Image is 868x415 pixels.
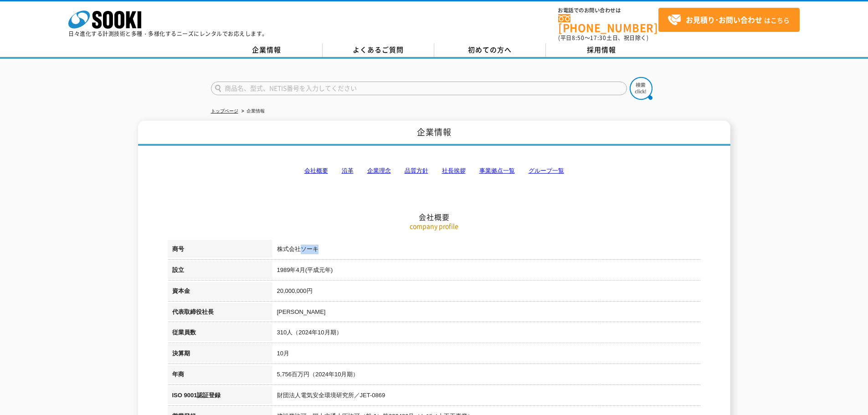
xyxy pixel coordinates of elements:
span: はこちら [668,13,790,27]
a: 社長挨拶 [442,167,466,174]
a: 企業理念 [367,167,391,174]
p: 日々進化する計測技術と多種・多様化するニーズにレンタルでお応えします。 [68,31,268,36]
strong: お見積り･お問い合わせ [686,14,762,25]
li: 企業情報 [240,107,265,116]
td: 株式会社ソーキ [272,240,701,261]
p: company profile [168,221,701,231]
td: 20,000,000円 [272,282,701,303]
a: トップページ [211,108,238,113]
td: 5,756百万円（2024年10月期） [272,365,701,386]
span: (平日 ～ 土日、祝日除く) [558,34,648,42]
span: 8:50 [572,34,585,42]
td: 10月 [272,344,701,365]
th: 年商 [168,365,272,386]
th: 資本金 [168,282,272,303]
span: 17:30 [590,34,606,42]
th: 代表取締役社長 [168,303,272,324]
td: 1989年4月(平成元年) [272,261,701,282]
a: お見積り･お問い合わせはこちら [658,8,800,32]
a: よくあるご質問 [323,43,434,57]
td: 財団法人電気安全環境研究所／JET-0869 [272,386,701,407]
input: 商品名、型式、NETIS番号を入力してください [211,82,627,95]
a: [PHONE_NUMBER] [558,14,658,33]
th: 設立 [168,261,272,282]
td: [PERSON_NAME] [272,303,701,324]
th: 決算期 [168,344,272,365]
a: 初めての方へ [434,43,546,57]
a: 採用情報 [546,43,657,57]
th: 従業員数 [168,323,272,344]
a: 会社概要 [304,167,328,174]
th: 商号 [168,240,272,261]
th: ISO 9001認証登録 [168,386,272,407]
a: グループ一覧 [529,167,564,174]
a: 品質方針 [405,167,428,174]
h2: 会社概要 [168,121,701,222]
span: 初めての方へ [468,45,512,55]
a: 企業情報 [211,43,323,57]
a: 事業拠点一覧 [479,167,515,174]
span: お電話でのお問い合わせは [558,8,658,13]
img: btn_search.png [630,77,652,100]
td: 310人（2024年10月期） [272,323,701,344]
a: 沿革 [342,167,354,174]
h1: 企業情報 [138,121,730,146]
